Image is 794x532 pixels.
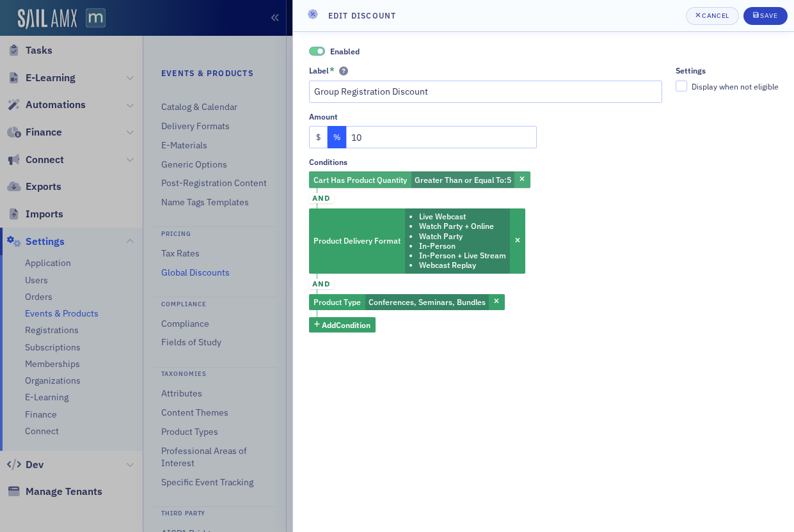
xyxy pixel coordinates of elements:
span: Enabled [330,46,360,56]
span: Product Type [314,297,361,307]
span: and [309,279,334,289]
button: % [328,126,347,148]
li: Webcast Replay [419,260,506,270]
button: and [309,274,334,294]
div: amount [309,112,338,121]
input: 0 [346,126,537,148]
li: Watch Party + Online [419,221,506,231]
div: Cancel [702,12,729,19]
span: Cart Has Product Quantity [314,175,407,185]
div: Conditions [309,157,347,167]
div: Save [760,12,777,19]
span: Enabled [309,47,326,56]
span: Add Condition [322,319,370,331]
div: Label [309,66,329,75]
h4: Edit Discount [328,10,397,21]
div: Conferences, Seminars, Bundles [309,294,505,311]
abbr: This field is required [330,66,335,75]
span: 5 [507,175,511,185]
li: Live Webcast [419,212,506,221]
li: In-Person [419,241,506,251]
button: AddCondition [309,317,376,333]
button: and [309,188,334,208]
span: Greater Than or Equal To : [415,175,507,185]
li: Watch Party [419,231,506,241]
input: Display when not eligible [676,81,687,92]
button: Cancel [686,7,739,25]
span: Product Delivery Format [314,235,401,246]
span: Conferences, Seminars, Bundles [369,297,486,307]
span: and [309,193,334,203]
button: Save [743,7,788,25]
button: $ [309,126,328,148]
li: In-Person + Live Stream [419,251,506,260]
div: Settings [676,66,706,75]
div: Display when not eligible [692,81,779,92]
